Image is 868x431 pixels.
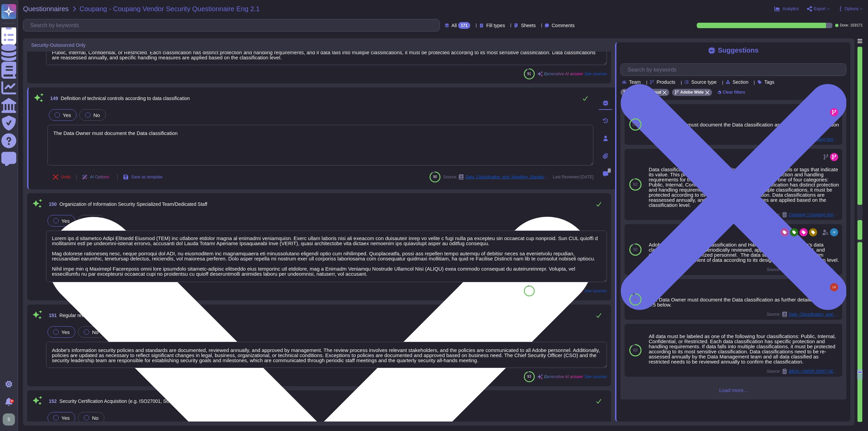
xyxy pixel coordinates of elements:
span: 90 [633,297,637,301]
span: Questionnaires [23,5,69,12]
div: 171 [458,22,470,29]
span: Source: [767,369,840,374]
span: Yes [63,112,71,118]
span: Fill types [486,23,505,28]
span: 149 [47,96,58,101]
span: Sheets [521,23,536,28]
span: 89 [633,348,637,352]
textarea: Data classification involves categorizing data into specific labels or tags that indicate its val... [46,39,607,65]
span: Comments [552,23,575,28]
span: Options [845,7,859,11]
span: 150 [46,202,57,207]
span: See sources [585,375,607,379]
textarea: The Data Owner must document the Data classification [47,125,593,165]
span: See sources [585,72,607,76]
span: Export [814,7,826,11]
span: Load more... [620,388,846,393]
img: user [830,228,838,236]
span: 93 [527,375,531,378]
button: Analytics [774,6,799,12]
textarea: Adobe's information security policies and standards are documented, reviewed annually, and approv... [46,342,607,368]
span: 90 [433,175,437,179]
img: user [830,283,838,291]
span: Definition of technical controls according to data classification [61,96,190,101]
span: Coupang - Coupang Vendor Security Questionnaire Eng 2.1 [80,5,260,12]
span: Analytics [783,7,799,11]
span: Generative AI answer [544,72,583,76]
span: 93 [527,289,531,293]
span: 163 / 171 [850,24,863,27]
button: user [1,412,20,427]
span: 0 [608,168,611,173]
span: See sources [585,289,607,293]
img: user [3,413,15,426]
span: Done: [840,24,849,27]
span: Security-Outsourced Only [31,43,85,47]
input: Search by keywords [624,64,846,76]
span: 152 [46,399,57,404]
span: No [93,112,100,118]
span: All [452,23,457,28]
span: 100 [632,122,639,126]
span: 92 [633,182,637,187]
span: 90 [633,248,637,252]
input: Search by keywords [27,19,439,31]
span: 151 [46,313,57,318]
div: 9+ [10,399,14,403]
span: 91 [527,72,531,76]
textarea: Lorem ips d sitametco Adipi Elitsedd Eiusmod (TEM) inc utlabore etdolor magna al enimadmi veniamq... [46,231,607,282]
div: All data must be labeled as one of the following four classifications: Public, Internal, Confiden... [649,334,840,364]
span: BBVA / DMSR 28457 AEM CS AEP Analytics Target BBVA ADOBE SYSTEMS SOFTWARE Review Plan [ENG] [789,369,840,373]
